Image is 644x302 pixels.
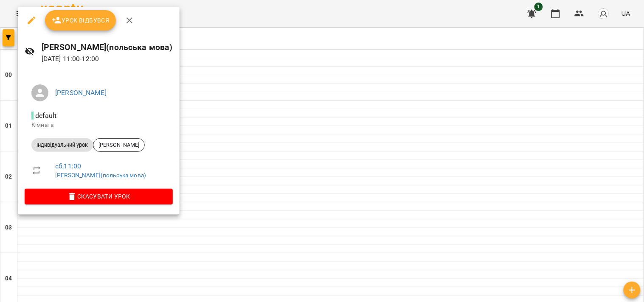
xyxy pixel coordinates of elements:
h6: [PERSON_NAME](польська мова) [42,41,173,54]
p: Кімната [31,121,166,129]
span: Урок відбувся [52,15,110,25]
span: Індивідуальний урок [31,141,93,149]
a: [PERSON_NAME] [55,89,107,97]
p: [DATE] 11:00 - 12:00 [42,54,173,64]
button: Урок відбувся [45,10,116,31]
button: Скасувати Урок [25,189,173,204]
span: Скасувати Урок [31,191,166,201]
div: [PERSON_NAME] [93,138,145,152]
span: - default [31,112,58,120]
a: сб , 11:00 [55,162,81,170]
a: [PERSON_NAME](польська мова) [55,172,146,179]
span: [PERSON_NAME] [93,141,144,149]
